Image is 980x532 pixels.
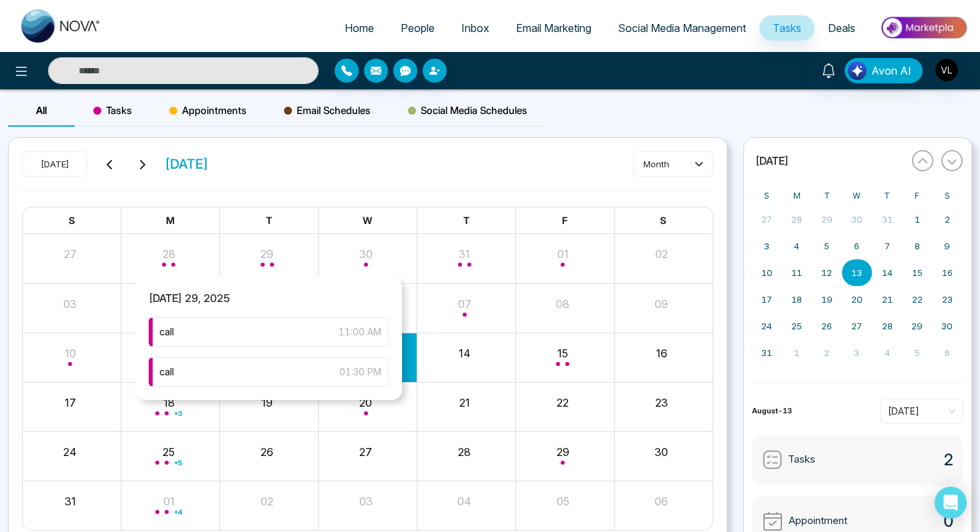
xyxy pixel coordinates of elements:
abbr: July 31, 2025 [882,214,893,225]
img: Appointment [762,511,783,532]
abbr: August 13, 2025 [851,267,862,278]
div: Month View [22,207,713,531]
abbr: Sunday [764,191,769,201]
button: Avon AI [845,58,923,83]
button: August 7, 2025 [872,233,902,259]
abbr: August 23, 2025 [942,294,953,305]
button: 08 [556,296,569,312]
abbr: August 7, 2025 [885,241,890,251]
a: Social Media Management [605,15,759,41]
abbr: August 1, 2025 [915,214,920,225]
button: September 3, 2025 [842,339,872,366]
button: August 24, 2025 [752,313,782,339]
button: September 2, 2025 [812,339,842,366]
abbr: August 22, 2025 [912,294,923,305]
span: Inbox [461,21,489,35]
button: August 23, 2025 [932,286,962,313]
button: August 26, 2025 [812,313,842,339]
button: 31 [65,493,76,509]
abbr: August 12, 2025 [821,267,832,278]
span: T [266,215,272,226]
button: 22 [557,395,569,411]
button: August 15, 2025 [902,259,932,286]
abbr: August 29, 2025 [911,321,923,331]
span: Deals [828,21,855,35]
img: Lead Flow [848,61,867,80]
button: August 1, 2025 [902,206,932,233]
abbr: August 2, 2025 [945,214,950,225]
abbr: August 5, 2025 [824,241,829,251]
button: August 20, 2025 [842,286,872,313]
span: [DATE] 29, 2025 [135,291,243,318]
abbr: September 4, 2025 [885,347,890,358]
span: Appointments [169,103,247,119]
button: August 16, 2025 [932,259,962,286]
button: August 4, 2025 [782,233,812,259]
button: July 29, 2025 [812,206,842,233]
a: Home [331,15,387,41]
span: F [562,215,567,226]
img: Tasks [762,449,783,470]
a: Deals [815,15,869,41]
abbr: August 9, 2025 [944,241,950,251]
div: Open Intercom Messenger [935,487,967,519]
button: August 3, 2025 [752,233,782,259]
a: Tasks [759,15,815,41]
button: 24 [63,444,77,460]
button: [DATE] [752,154,904,167]
button: 03 [359,493,373,509]
button: August 13, 2025 [842,259,872,286]
button: 17 [65,395,76,411]
abbr: September 5, 2025 [915,347,920,358]
button: 21 [459,395,470,411]
a: People [387,15,448,41]
button: 09 [655,296,668,312]
abbr: August 19, 2025 [821,294,833,305]
abbr: August 8, 2025 [915,241,920,251]
span: People [401,21,435,35]
img: Market-place.gif [875,13,972,43]
span: Email Schedules [284,103,371,119]
span: 01:30 PM [339,365,381,379]
span: Tasks [93,103,132,119]
abbr: Monday [793,191,801,201]
span: [DATE] [165,154,209,174]
abbr: August 14, 2025 [882,267,893,278]
abbr: September 3, 2025 [854,347,859,358]
span: Appointment [789,513,847,529]
span: S [69,215,75,226]
button: August 10, 2025 [752,259,782,286]
abbr: August 21, 2025 [882,294,893,305]
abbr: Saturday [945,191,950,201]
button: 16 [656,345,667,361]
button: August 27, 2025 [842,313,872,339]
abbr: August 11, 2025 [791,267,802,278]
strong: August-13 [752,406,792,415]
abbr: July 29, 2025 [821,214,833,225]
abbr: August 30, 2025 [941,321,953,331]
span: + 4 [174,509,182,515]
button: August 25, 2025 [782,313,812,339]
abbr: September 2, 2025 [824,347,829,358]
button: 23 [655,395,668,411]
abbr: August 4, 2025 [794,241,799,251]
span: Social Media Schedules [408,103,527,119]
span: T [463,215,469,226]
abbr: August 10, 2025 [761,267,773,278]
span: + 3 [174,411,182,416]
button: August 5, 2025 [812,233,842,259]
abbr: Thursday [884,191,890,201]
span: W [363,215,372,226]
abbr: July 28, 2025 [791,214,802,225]
span: 11:00 AM [339,325,381,339]
button: July 30, 2025 [842,206,872,233]
button: 28 [458,444,471,460]
button: August 30, 2025 [932,313,962,339]
abbr: July 30, 2025 [851,214,863,225]
span: Today [888,401,955,421]
span: Avon AI [871,63,911,79]
abbr: August 6, 2025 [854,241,859,251]
button: August 22, 2025 [902,286,932,313]
button: August 18, 2025 [782,286,812,313]
button: 05 [557,493,569,509]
